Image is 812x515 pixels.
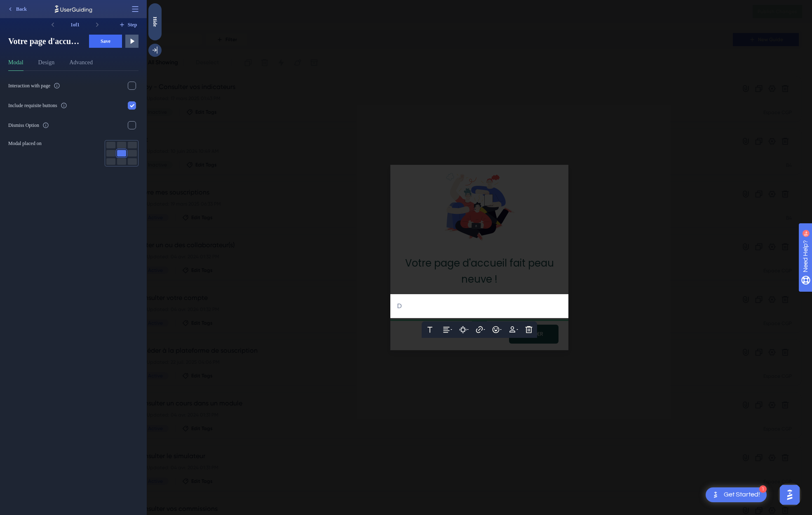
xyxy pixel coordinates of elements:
[8,102,57,109] div: Include requisite buttons
[38,58,55,71] button: Design
[8,122,39,129] div: Dismiss Option
[56,4,61,11] div: 9+
[128,21,137,28] span: Step
[8,58,23,71] button: Modal
[89,35,122,48] button: Save
[3,2,31,16] button: Back
[59,18,91,31] div: 1 of 1
[19,2,52,12] span: Need Help?
[711,490,720,500] img: launcher-image-alternative-text
[706,487,767,502] div: Open Get Started! checklist, remaining modules: 1
[8,140,42,147] span: Modal placed on
[777,482,802,507] iframe: UserGuiding AI Assistant Launcher
[117,18,138,31] button: Step
[8,35,82,47] span: Votre page d'accueil fait peau neuve !Get your stuff done with our amazing algorithm.Make everyth...
[724,490,760,499] div: Get Started!
[101,38,110,44] span: Save
[250,301,255,311] span: D
[759,485,767,493] div: 1
[8,82,50,89] div: Interaction with page
[69,58,93,71] button: Advanced
[16,6,27,12] span: Back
